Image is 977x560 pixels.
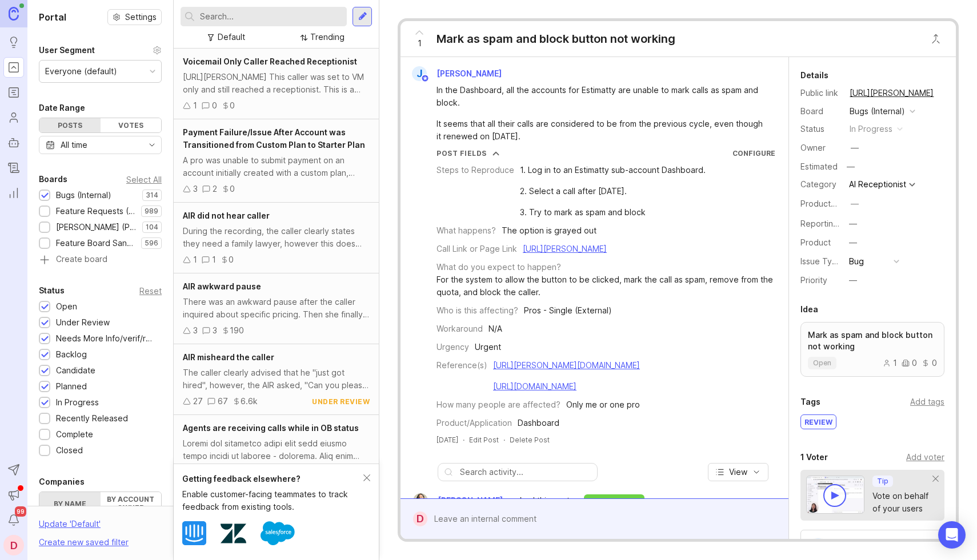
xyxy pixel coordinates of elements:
div: 1 Voter [800,450,828,464]
div: Steps to Reproduce [437,164,514,176]
span: Payment Failure/Issue After Account was Transitioned from Custom Plan to Starter Plan [183,127,365,150]
div: 2. Select a call after [DATE]. [520,185,706,198]
div: What do you expect to happen? [437,261,561,273]
div: Mark as spam and block button not working [437,31,675,47]
div: 67 [218,395,228,408]
span: View [729,466,747,478]
div: Add voter [906,451,944,464]
a: Ysabelle Eugenio[PERSON_NAME] [406,493,506,508]
div: under review [312,397,370,406]
div: Add tags [910,396,944,408]
div: The caller clearly advised that he "just got hired", however, the AIR asked, "Can you please clar... [183,366,370,392]
img: Ysabelle Eugenio [413,493,428,508]
a: Payment Failure/Issue After Account was Transitioned from Custom Plan to Starter PlanA pro was un... [174,119,379,203]
span: Settings [125,11,157,23]
a: [DATE] [437,435,458,445]
div: Closed [56,444,83,457]
div: Complete [56,428,93,441]
span: AIR misheard the caller [183,352,274,362]
div: All time [61,139,87,151]
div: Boards [39,172,67,186]
div: 0 [212,99,217,112]
div: Create new saved filter [39,536,129,549]
div: What happens? [437,224,496,237]
img: member badge [421,74,430,83]
a: Autopilot [3,132,24,153]
button: D [3,535,24,555]
div: During the recording, the caller clearly states they need a family lawyer, however this does not ... [183,225,370,250]
div: · [503,435,505,445]
div: Vote on behalf of your users [872,490,933,515]
div: Edit Post [469,435,499,445]
div: Delete Post [510,435,550,445]
span: marked this post as [506,494,580,507]
div: 1 [212,253,216,266]
div: 3 [193,324,198,337]
div: Posts [39,118,101,132]
div: Dashboard [518,417,559,429]
div: Trending [310,31,345,43]
div: 0 [902,359,917,367]
div: 0 [230,183,235,195]
div: Candidate [56,364,95,377]
a: [URL][PERSON_NAME] [846,86,937,100]
div: Votes [101,118,162,132]
div: Post Fields [437,148,487,158]
a: AIR awkward pauseThere was an awkward pause after the caller inquired about specific pricing. The... [174,273,379,344]
p: 314 [146,191,158,200]
div: Who is this affecting? [437,304,518,317]
div: Tags [800,395,820,409]
div: in progress [584,494,644,507]
div: 3 [213,324,217,337]
div: 3 [193,183,198,195]
a: Ideas [3,32,24,53]
div: — [851,198,859,210]
div: Needs More Info/verif/repro [56,332,156,345]
div: J [809,537,827,555]
div: In the Dashboard, all the accounts for Estimatty are unable to mark calls as spam and block. [437,84,766,109]
span: [PERSON_NAME] [437,69,502,78]
div: Companies [39,475,85,489]
input: Search activity... [460,466,591,478]
a: [URL][PERSON_NAME] [523,244,607,253]
label: By account owner [101,492,162,515]
div: Bugs (Internal) [850,105,905,118]
button: Notifications [3,510,24,530]
div: J [412,66,427,81]
div: Feature Requests (Internal) [56,205,135,217]
div: Loremi dol sitametco adipi elit sedd eiusmo tempo incidi ut laboree - dolorema. Aliq enim adm Ven... [183,437,370,462]
label: Issue Type [800,256,842,266]
div: in progress [850,123,892,135]
div: 1 [193,99,197,112]
div: — [849,217,857,230]
div: Estimated [800,163,838,171]
div: Status [800,123,840,135]
div: Category [800,178,840,191]
div: Select All [126,176,162,183]
label: Priority [800,275,827,285]
p: Tip [877,477,888,486]
div: [PERSON_NAME] (Public) [56,221,137,233]
div: AI Receptionist [849,180,906,188]
img: Salesforce logo [261,516,295,550]
span: 1 [418,37,422,50]
div: How many people are affected? [437,398,560,411]
a: Agents are receiving calls while in OB statusLoremi dol sitametco adipi elit sedd eiusmo tempo in... [174,415,379,486]
div: [URL][PERSON_NAME] This caller was set to VM only and still reached a receptionist. This is a new... [183,71,370,96]
img: video-thumbnail-vote-d41b83416815613422e2ca741bf692cc.jpg [806,476,864,514]
div: 1 [883,359,897,367]
a: Create board [39,255,162,265]
div: Open Intercom Messenger [938,521,966,549]
label: Reporting Team [800,219,862,228]
div: 0 [922,359,937,367]
img: Canny Home [9,7,19,20]
p: 104 [146,223,158,232]
div: Only me or one pro [566,398,640,411]
div: · [463,435,465,445]
div: Update ' Default ' [39,518,101,536]
span: AIR did not hear caller [183,211,270,220]
div: The option is grayed out [502,224,596,237]
div: In Progress [56,396,99,409]
button: Send to Autopilot [3,460,24,480]
div: N/A [488,323,502,335]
